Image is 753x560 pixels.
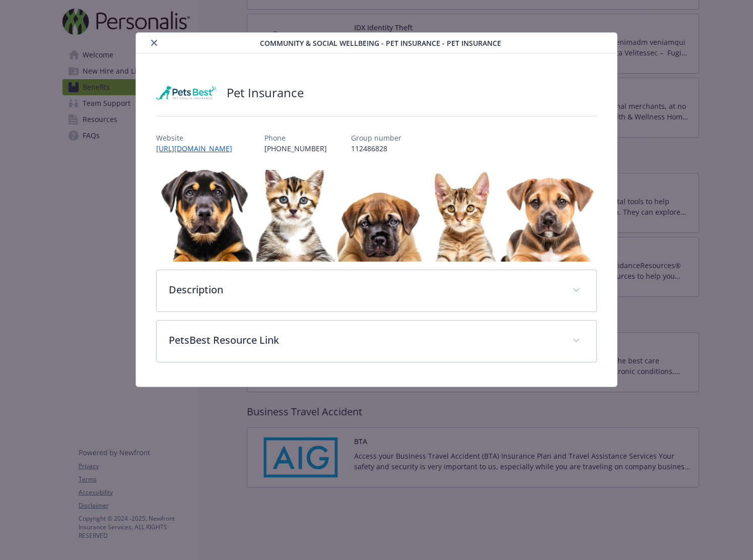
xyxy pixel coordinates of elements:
p: Website [156,133,240,143]
span: Community & Social Wellbeing - Pet Insurance - Pet Insurance [260,38,501,48]
p: PetsBest Resource Link [169,333,560,348]
img: banner [156,170,597,262]
p: Phone [264,133,327,143]
p: [PHONE_NUMBER] [264,143,327,154]
img: Pets Best Insurance Services [156,78,217,108]
p: 112486828 [351,143,401,154]
div: Description [157,270,596,312]
p: Group number [351,133,401,143]
h2: Pet Insurance [227,84,304,101]
p: Description [169,282,560,297]
div: details for plan Community & Social Wellbeing - Pet Insurance - Pet Insurance [76,32,678,387]
div: PetsBest Resource Link [157,321,596,362]
button: close [148,37,160,49]
a: [URL][DOMAIN_NAME] [156,144,240,153]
